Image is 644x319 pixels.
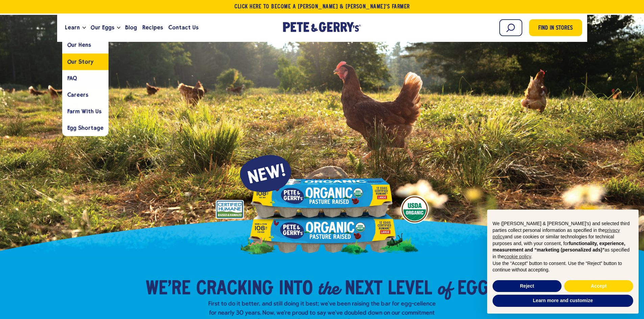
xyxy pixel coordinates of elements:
button: Open the dropdown menu for Our Eggs [117,27,120,29]
span: Level [388,279,432,299]
span: Contact Us [168,23,198,32]
span: We’re [146,279,191,299]
input: Search [499,19,522,36]
span: Find in Stores [538,24,573,33]
a: Blog [122,19,140,37]
div: Notice [482,204,644,319]
a: Contact Us [166,19,201,37]
span: Next [345,279,382,299]
span: Careers [67,91,88,98]
span: Egg Shortage [67,125,103,131]
a: Egg Shortage [62,119,109,136]
em: the [318,276,339,300]
span: Farm With Us [67,108,101,114]
span: Our Story [67,58,94,65]
em: of [437,276,452,300]
button: Learn more and customize [493,295,633,307]
a: Our Story [62,53,109,70]
span: FAQ [67,75,77,81]
a: cookie policy [504,254,531,259]
button: Accept [564,280,633,292]
a: Our Hens [62,37,109,53]
a: Learn [62,19,82,37]
a: Farm With Us [62,103,109,119]
button: Reject [493,280,562,292]
p: Use the “Accept” button to consent. Use the “Reject” button to continue without accepting. [493,260,633,273]
button: Open the dropdown menu for Learn [82,27,86,29]
a: Our Eggs [88,19,117,37]
span: into [279,279,313,299]
span: Recipes [142,23,163,32]
span: Learn [65,23,80,32]
span: Cracking [196,279,273,299]
a: Careers [62,86,109,103]
a: Find in Stores [529,19,582,36]
p: We ([PERSON_NAME] & [PERSON_NAME]'s) and selected third parties collect personal information as s... [493,220,633,260]
span: Our Eggs [91,23,114,32]
a: FAQ [62,70,109,86]
span: Our Hens [67,42,91,48]
span: Eggs​ [457,279,499,299]
a: Recipes [140,19,166,37]
span: Blog [125,23,137,32]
